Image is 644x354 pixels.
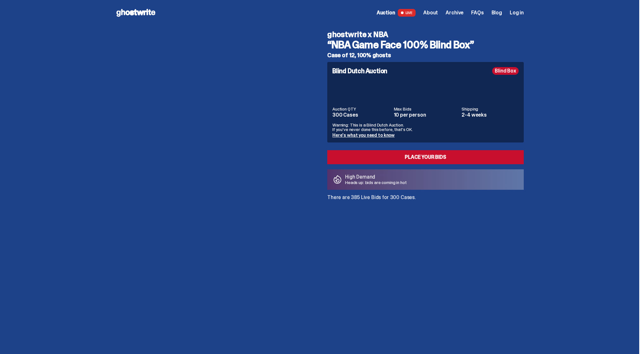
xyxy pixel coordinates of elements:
[492,67,519,75] div: Blind Box
[332,68,387,74] h4: Blind Dutch Auction
[327,150,524,164] a: Place your Bids
[327,195,524,200] p: There are 385 Live Bids for 300 Cases.
[394,112,458,118] dd: 10 per person
[377,9,416,17] a: Auction LIVE
[394,107,458,111] dt: Max Bids
[446,10,463,15] a: Archive
[332,112,390,118] dd: 300 Cases
[345,174,407,180] p: High Demand
[327,40,524,50] h3: “NBA Game Face 100% Blind Box”
[423,10,438,15] a: About
[462,112,519,118] dd: 2-4 weeks
[471,10,484,15] a: FAQs
[510,10,524,15] a: Log in
[377,10,395,15] span: Auction
[332,107,390,111] dt: Auction QTY
[492,10,502,15] a: Blog
[327,31,524,38] h4: ghostwrite x NBA
[327,52,524,58] h5: Case of 12, 100% ghosts
[332,132,395,138] a: Here's what you need to know
[332,123,519,132] p: Warning: This is a Blind Dutch Auction. If you’ve never done this before, that’s OK.
[345,180,407,185] p: Heads up: bids are coming in hot
[398,9,416,17] span: LIVE
[462,107,519,111] dt: Shipping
